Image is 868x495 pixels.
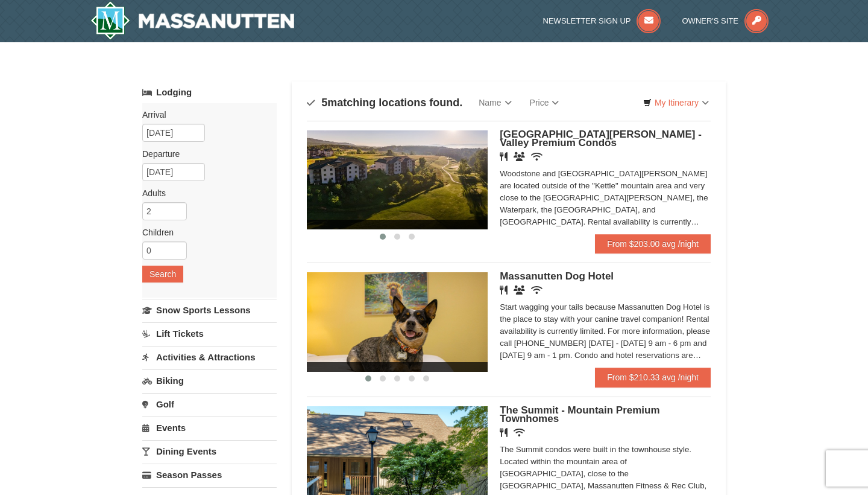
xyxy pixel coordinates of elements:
[321,97,327,109] span: 5
[142,464,277,486] a: Season Passes
[514,286,525,295] i: Banquet Facilities
[500,404,659,424] span: The Summit - Mountain Premium Townhomes
[514,152,525,161] i: Banquet Facilities
[470,91,520,115] a: Name
[142,393,277,415] a: Golf
[90,1,294,40] a: Massanutten Resort
[90,1,294,40] img: Massanutten Resort Logo
[521,91,568,115] a: Price
[500,286,508,295] i: Restaurant
[142,369,277,392] a: Biking
[682,16,739,25] span: Owner's Site
[531,152,542,161] i: Wireless Internet (free)
[142,322,277,345] a: Lift Tickets
[142,346,277,368] a: Activities & Attractions
[307,97,462,109] h4: matching locations found.
[543,16,661,25] a: Newsletter Sign Up
[514,428,525,437] i: Wireless Internet (free)
[142,226,268,238] label: Children
[500,129,702,148] span: [GEOGRAPHIC_DATA][PERSON_NAME] - Valley Premium Condos
[142,187,268,199] label: Adults
[500,270,614,282] span: Massanutten Dog Hotel
[635,94,717,112] a: My Itinerary
[531,286,542,295] i: Wireless Internet (free)
[500,301,711,362] div: Start wagging your tails because Massanutten Dog Hotel is the place to stay with your canine trav...
[142,417,277,439] a: Events
[543,16,631,25] span: Newsletter Sign Up
[595,368,711,387] a: From $210.33 avg /night
[682,16,769,25] a: Owner's Site
[500,152,508,161] i: Restaurant
[142,440,277,462] a: Dining Events
[142,81,277,103] a: Lodging
[142,148,268,160] label: Departure
[142,109,268,121] label: Arrival
[595,234,711,254] a: From $203.00 avg /night
[500,168,711,228] div: Woodstone and [GEOGRAPHIC_DATA][PERSON_NAME] are located outside of the "Kettle" mountain area an...
[142,299,277,321] a: Snow Sports Lessons
[142,266,183,283] button: Search
[500,428,508,437] i: Restaurant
